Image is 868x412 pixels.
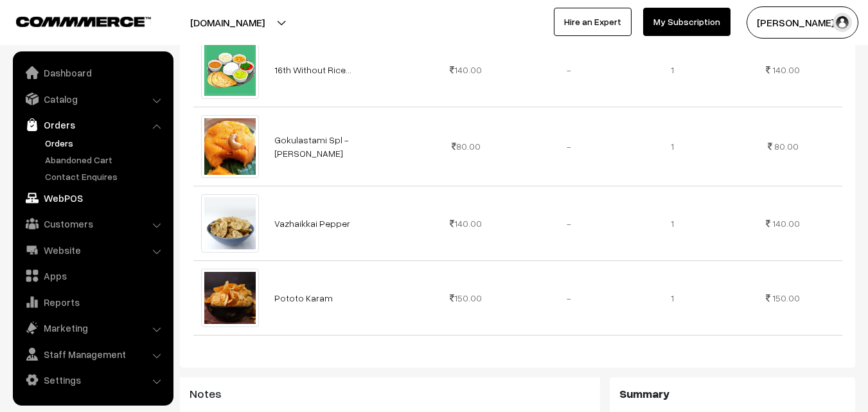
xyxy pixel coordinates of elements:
span: 140.00 [450,64,482,75]
span: 1 [671,64,674,75]
a: Orders [16,113,169,136]
span: 150.00 [450,292,482,303]
a: 16th Without Rice... [274,64,351,75]
a: Staff Management [16,343,169,366]
img: user [833,13,852,32]
a: Reports [16,291,169,314]
td: - [517,260,621,335]
a: Abandoned Cart [42,153,169,166]
img: COMMMERCE [16,17,151,26]
img: Vazhaikkai Pepper Wepsite1.jpg [201,194,260,253]
h3: Notes [190,387,590,401]
a: Orders [42,136,169,150]
a: Website [16,238,169,262]
a: Customers [16,212,169,235]
a: Marketing [16,316,169,339]
a: WebPOS [16,186,169,210]
a: COMMMERCE [16,13,128,28]
a: My Subscription [643,8,731,36]
span: 140.00 [772,218,800,229]
span: 150.00 [772,292,800,303]
a: Contact Enquires [42,170,169,183]
span: 1 [671,141,674,152]
a: Vazhaikkai Pepper [274,218,350,229]
a: Catalog [16,87,169,111]
a: Hire an Expert [554,8,632,36]
img: 1000106513.jpg [201,115,260,178]
button: [DOMAIN_NAME] [145,6,310,39]
img: Pototo Karam.jpg [201,269,260,327]
span: 80.00 [774,141,799,152]
button: [PERSON_NAME] s… [747,6,858,39]
h3: Summary [619,387,846,401]
a: Apps [16,264,169,287]
a: Settings [16,368,169,391]
a: Gokulastami Spl - [PERSON_NAME] [274,134,349,159]
td: - [517,107,621,186]
a: Dashboard [16,61,169,84]
span: 80.00 [452,141,481,152]
td: - [517,32,621,107]
img: lunch cartoon.jpg [201,40,260,99]
a: Pototo Karam [274,292,333,303]
span: 140.00 [772,64,800,75]
span: 1 [671,218,674,229]
span: 140.00 [450,218,482,229]
span: 1 [671,292,674,303]
td: - [517,186,621,261]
